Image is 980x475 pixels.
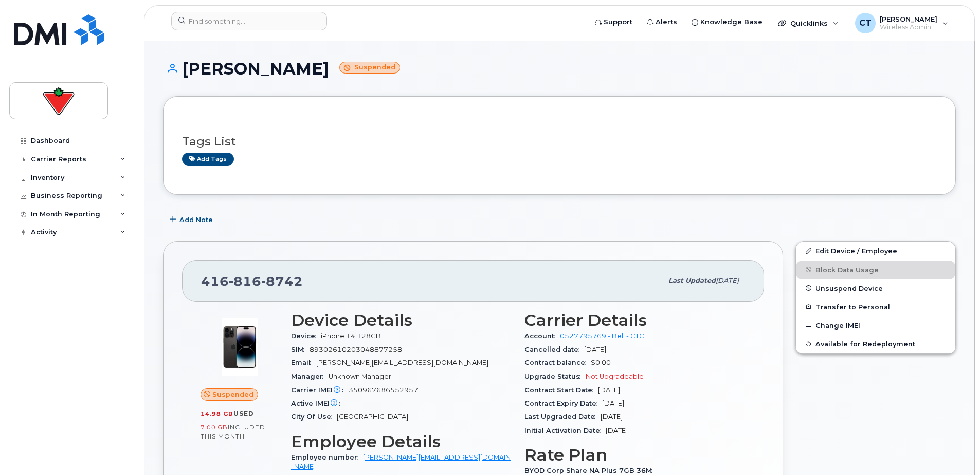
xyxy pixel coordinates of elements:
[201,424,228,431] span: 7.00 GB
[310,345,402,353] span: 89302610203048877258
[815,340,915,348] span: Available for Redeployment
[291,432,512,451] h3: Employee Details
[261,273,303,289] span: 8742
[229,273,261,289] span: 816
[668,277,716,284] span: Last updated
[339,62,400,74] small: Suspended
[201,423,265,440] span: included this month
[233,410,254,417] span: used
[815,284,883,292] span: Unsuspend Device
[291,386,349,394] span: Carrier IMEI
[291,399,346,407] span: Active IMEI
[796,316,955,335] button: Change IMEI
[796,279,955,298] button: Unsuspend Device
[524,399,602,407] span: Contract Expiry Date
[524,413,601,421] span: Last Upgraded Date
[602,399,624,407] span: [DATE]
[598,386,620,394] span: [DATE]
[321,332,381,340] span: iPhone 14 128GB
[209,316,270,378] img: image20231002-3703462-njx0qo.jpeg
[524,373,586,380] span: Upgrade Status
[316,359,488,367] span: [PERSON_NAME][EMAIL_ADDRESS][DOMAIN_NAME]
[182,153,234,166] a: Add tags
[337,413,408,421] span: [GEOGRAPHIC_DATA]
[346,399,352,407] span: —
[524,386,598,394] span: Contract Start Date
[716,277,739,284] span: [DATE]
[591,359,611,367] span: $0.00
[524,446,746,464] h3: Rate Plan
[291,373,329,380] span: Manager
[201,273,303,289] span: 416
[524,345,584,353] span: Cancelled date
[524,311,746,330] h3: Carrier Details
[796,298,955,316] button: Transfer to Personal
[291,311,512,330] h3: Device Details
[291,453,511,470] a: [PERSON_NAME][EMAIL_ADDRESS][DOMAIN_NAME]
[291,413,337,421] span: City Of Use
[601,413,623,421] span: [DATE]
[163,210,222,229] button: Add Note
[586,373,644,380] span: Not Upgradeable
[796,242,955,260] a: Edit Device / Employee
[524,359,591,367] span: Contract balance
[796,335,955,353] button: Available for Redeployment
[606,427,628,434] span: [DATE]
[291,359,316,367] span: Email
[524,467,658,474] span: BYOD Corp Share NA Plus 7GB 36M
[179,215,213,225] span: Add Note
[329,373,391,380] span: Unknown Manager
[201,410,233,417] span: 14.98 GB
[796,261,955,279] button: Block Data Usage
[349,386,418,394] span: 350967686552957
[182,135,937,148] h3: Tags List
[163,60,956,78] h1: [PERSON_NAME]
[291,345,310,353] span: SIM
[291,332,321,340] span: Device
[212,390,253,399] span: Suspended
[560,332,644,340] a: 0527795769 - Bell - CTC
[291,453,363,461] span: Employee number
[584,345,606,353] span: [DATE]
[524,427,606,434] span: Initial Activation Date
[524,332,560,340] span: Account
